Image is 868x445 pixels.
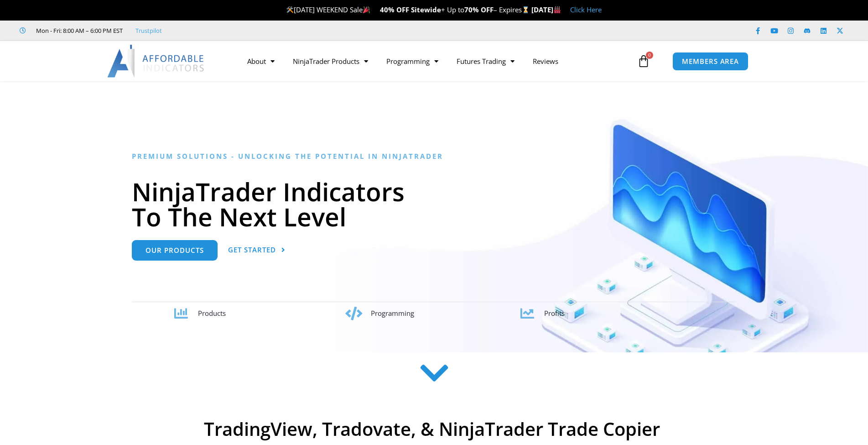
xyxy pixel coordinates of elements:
[238,51,635,72] nav: Menu
[286,6,293,13] img: 🛠️
[531,5,561,14] strong: [DATE]
[135,25,162,36] a: Trustpilot
[672,52,748,71] a: MEMBERS AREA
[228,246,276,253] span: Get Started
[198,309,226,318] span: Products
[238,51,284,72] a: About
[464,5,494,14] strong: 70% OFF
[363,6,370,13] img: 🎉
[284,51,377,72] a: NinjaTrader Products
[132,240,218,261] a: Our Products
[624,48,664,74] a: 0
[140,418,724,440] h2: TradingView, Tradovate, & NinjaTrader Trade Copier
[228,240,286,261] a: Get Started
[146,247,204,254] span: Our Products
[380,5,441,14] strong: 40% OFF Sitewide
[132,179,736,229] h1: NinjaTrader Indicators To The Next Level
[544,309,565,318] span: Profits
[682,58,739,65] span: MEMBERS AREA
[570,5,602,14] a: Click Here
[377,51,447,72] a: Programming
[132,152,736,161] h6: Premium Solutions - Unlocking the Potential in NinjaTrader
[371,309,414,318] span: Programming
[107,45,205,78] img: LogoAI | Affordable Indicators – NinjaTrader
[554,6,561,13] img: 🏭
[34,25,123,36] span: Mon - Fri: 8:00 AM – 6:00 PM EST
[646,52,653,59] span: 0
[522,6,529,13] img: ⌛
[286,5,531,14] span: [DATE] WEEKEND Sale + Up to – Expires
[524,51,567,72] a: Reviews
[447,51,524,72] a: Futures Trading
